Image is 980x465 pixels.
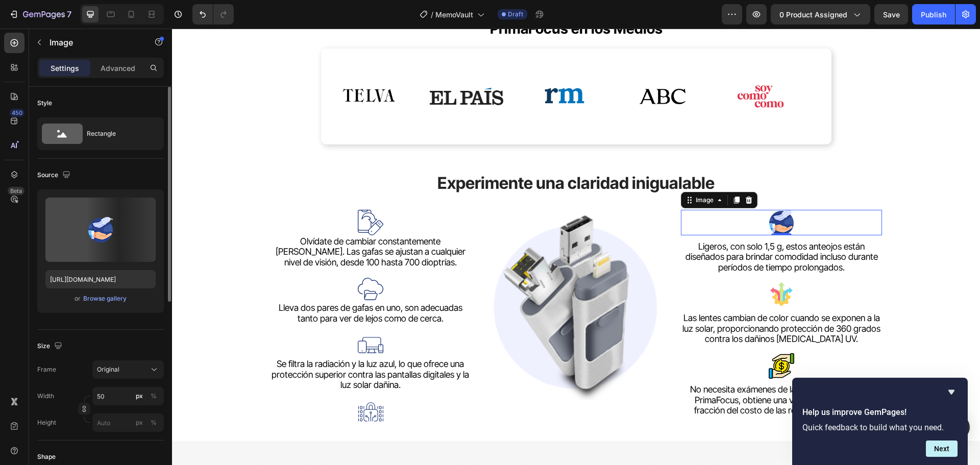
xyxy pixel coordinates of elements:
[513,212,706,244] span: Ligeros, con solo 1,5 g, estos anteojos están diseñados para brindar comodidad incluso durante pe...
[92,387,164,405] input: px%
[37,168,72,182] div: Source
[133,417,145,429] button: %
[88,217,113,242] img: preview-image
[771,4,870,25] button: 0 product assigned
[883,10,900,19] span: Save
[186,371,211,396] img: gempages_522072802015052725-3a28c0c6-a088-42ce-b696-a21a86ca7ee8.svg
[45,270,156,288] input: https://example.com/image.jpg
[148,390,160,402] button: px
[37,99,52,108] div: Style
[186,304,211,329] img: gempages_522072802015052725-9aa3736b-5df5-4dee-b0ae-45bb7faa9261.svg
[83,293,127,304] button: Browse gallery
[37,391,54,401] label: Width
[563,42,614,93] img: Alt image
[431,9,433,20] span: /
[50,36,136,48] p: Image
[597,253,622,278] img: gempages_522072802015052725-eb1dc8c9-f28e-42df-ab2a-4a5d45716091.png
[107,274,290,295] span: Lleva dos pares de gafas en uno, son adecuadas tanto para ver de lejos como de cerca.
[75,292,81,305] span: or
[37,452,56,461] div: Shape
[37,365,56,374] label: Frame
[4,4,76,25] button: 7
[97,365,119,374] span: Original
[136,391,143,401] div: px
[151,418,157,427] div: %
[92,360,164,379] button: Original
[597,181,622,207] img: gempages_522072802015052725-60ef6a9b-bf0c-4d80-9c24-bf5c31e67514.png
[100,330,297,361] span: Se filtra la radiación y la luz azul, lo que ofrece una protección superior contra las pantallas ...
[508,10,523,19] span: Draft
[802,386,958,457] div: Help us improve GemPages!
[51,63,79,74] p: Settings
[83,294,127,303] div: Browse gallery
[435,9,473,20] span: MemoVault
[37,339,64,353] div: Size
[136,418,143,427] div: px
[186,181,211,207] img: gempages_522072802015052725-ce28a603-7afe-48e4-8065-548c44f507dd.svg
[8,187,24,195] div: Beta
[104,207,293,239] span: Olvídate de cambiar constantemente [PERSON_NAME]. Las gafas se ajustan a cualquier nivel de visió...
[510,284,708,315] span: Las lentes cambian de color cuando se exponen a la luz solar, proporcionando protección de 360 ​​...
[148,417,160,429] button: px
[151,391,157,401] div: %
[874,4,908,25] button: Save
[597,325,622,350] img: gempages_522072802015052725-01eeef8c-bd35-4f90-a347-054071e67b3a.png
[10,109,24,117] div: 450
[87,122,149,145] div: Rectangle
[522,167,544,176] div: Image
[160,59,233,76] img: Alt image
[468,60,513,76] img: Alt image
[92,413,164,432] input: px%
[186,248,211,273] img: gempages_522072802015052725-fff2917f-2595-4d94-a5ca-f68ab15497ff.svg
[518,355,701,387] span: No necesita exámenes de la vista regulares. Con PrimaFocus, obtiene una visión ajustable a una fr...
[921,9,946,20] div: Publish
[372,47,413,88] img: Alt image
[172,29,980,465] iframe: Design area
[802,406,958,419] h2: Help us improve GemPages!
[912,4,955,25] button: Publish
[779,9,847,20] span: 0 product assigned
[133,390,145,402] button: %
[945,386,958,398] button: Hide survey
[265,144,543,164] strong: Experimente una claridad inigualable
[101,63,135,74] p: Advanced
[67,8,71,20] p: 7
[258,59,331,76] img: Alt image
[802,423,958,432] p: Quick feedback to build what you need.
[37,418,56,427] label: Height
[926,440,958,457] button: Next question
[192,4,234,25] div: Undo/Redo
[303,181,505,372] img: gempages_522072802015052725-4ba29403-d709-4135-a8d9-893c77624428.png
